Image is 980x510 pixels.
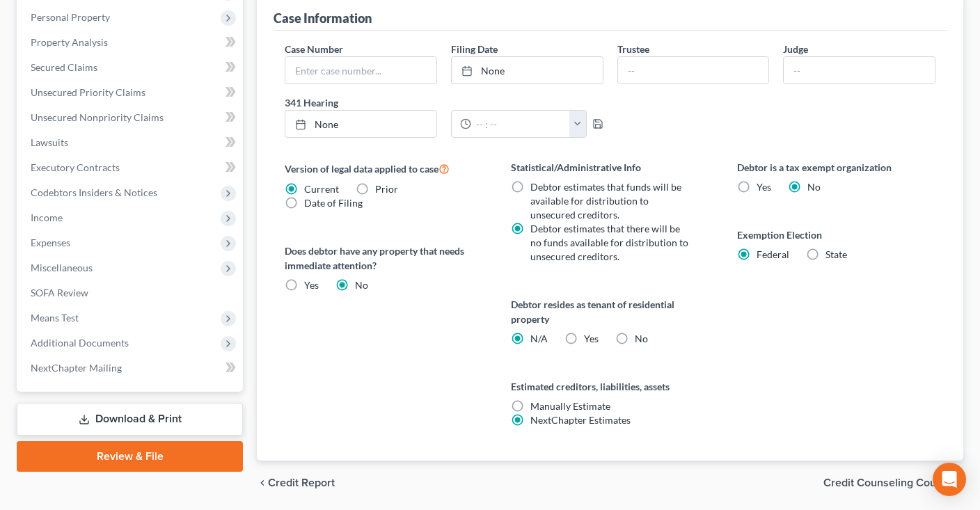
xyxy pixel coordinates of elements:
a: Lawsuits [19,130,243,155]
input: Enter case number... [285,57,436,83]
span: Property Analysis [31,36,108,48]
a: None [452,57,603,83]
span: Additional Documents [31,337,129,349]
label: 341 Hearing [278,95,610,110]
i: chevron_left [257,477,268,488]
a: Executory Contracts [19,155,243,180]
input: -- : -- [471,111,570,137]
span: Income [31,212,63,223]
label: Case Number [285,42,343,56]
a: Review & File [17,441,243,472]
button: Credit Counseling Course chevron_right [823,477,963,488]
span: Current [304,183,339,195]
span: SOFA Review [31,287,88,298]
span: NextChapter Estimates [530,414,631,426]
span: Credit Counseling Course [823,477,952,488]
span: Debtor estimates that funds will be available for distribution to unsecured creditors. [530,181,681,221]
span: Yes [757,181,771,193]
span: No [355,279,368,291]
a: Unsecured Priority Claims [19,80,243,105]
label: Statistical/Administrative Info [511,160,709,175]
span: Yes [304,279,319,291]
label: Does debtor have any property that needs immediate attention? [285,244,483,273]
span: Prior [375,183,398,195]
span: Debtor estimates that there will be no funds available for distribution to unsecured creditors. [530,223,688,262]
a: Download & Print [17,403,243,436]
label: Filing Date [451,42,498,56]
span: Unsecured Nonpriority Claims [31,111,164,123]
div: Case Information [274,10,372,26]
span: Unsecured Priority Claims [31,86,145,98]
label: Exemption Election [737,228,935,242]
label: Estimated creditors, liabilities, assets [511,379,709,394]
span: Personal Property [31,11,110,23]
span: Credit Report [268,477,335,488]
span: Manually Estimate [530,400,610,412]
span: Federal [757,248,789,260]
label: Debtor is a tax exempt organization [737,160,935,175]
a: None [285,111,436,137]
span: Yes [584,333,599,344]
a: Property Analysis [19,30,243,55]
span: Means Test [31,312,79,324]
a: SOFA Review [19,280,243,305]
span: Codebtors Insiders & Notices [31,186,157,198]
label: Version of legal data applied to case [285,160,483,177]
span: Miscellaneous [31,262,93,273]
input: -- [618,57,769,83]
a: Unsecured Nonpriority Claims [19,105,243,130]
span: NextChapter Mailing [31,362,122,374]
label: Trustee [617,42,649,56]
span: No [807,181,821,193]
button: chevron_left Credit Report [257,477,335,488]
span: Executory Contracts [31,161,120,173]
label: Debtor resides as tenant of residential property [511,297,709,326]
span: Lawsuits [31,136,68,148]
span: Date of Filing [304,197,363,209]
label: Judge [783,42,808,56]
span: No [635,333,648,344]
div: Open Intercom Messenger [933,463,966,496]
a: Secured Claims [19,55,243,80]
input: -- [784,57,935,83]
span: State [825,248,847,260]
a: NextChapter Mailing [19,356,243,381]
span: N/A [530,333,548,344]
span: Secured Claims [31,61,97,73]
span: Expenses [31,237,70,248]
